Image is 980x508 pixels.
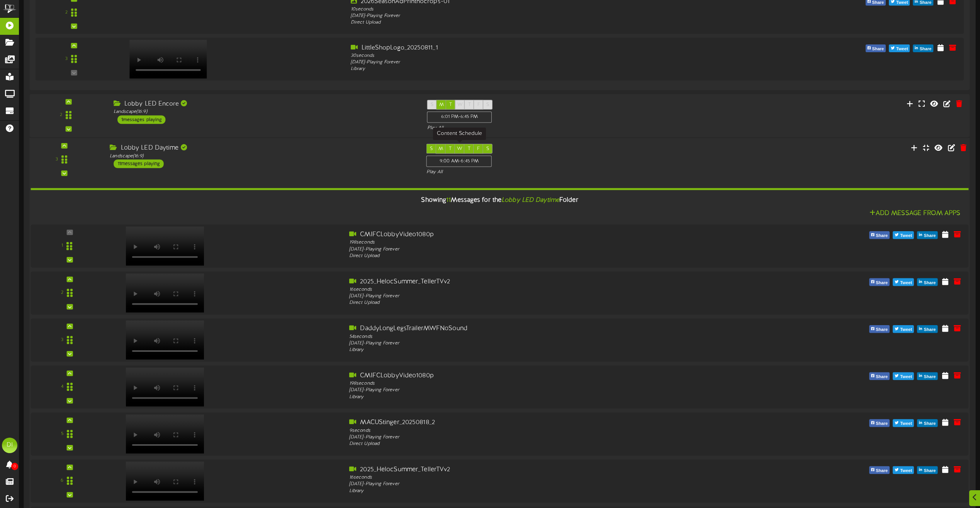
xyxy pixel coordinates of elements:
div: 9 seconds [349,427,728,434]
div: 198 seconds [349,239,728,246]
span: Share [922,373,937,381]
div: Landscape ( 16:9 ) [114,109,415,115]
div: 30 seconds [351,53,726,59]
div: Play All [427,124,651,131]
button: Tweet [893,278,914,286]
div: [DATE] - Playing Forever [349,481,728,488]
button: Share [869,278,890,286]
div: Direct Upload [349,253,728,259]
div: Library [349,488,728,494]
span: M [438,146,443,152]
span: Tweet [895,45,909,53]
span: Tweet [898,232,914,240]
span: S [431,102,433,107]
div: CMIFCLobbyVideo1080p [349,230,728,239]
div: DI [2,438,17,453]
span: M [439,102,444,107]
button: Share [913,44,934,52]
div: 2025_HelocSummer_TellerTVv2 [349,278,728,286]
span: W [457,102,463,107]
button: Tweet [893,325,914,333]
div: 1 messages playing [117,115,165,124]
button: Share [917,278,938,286]
div: 11 messages playing [114,160,164,168]
span: Tweet [898,467,914,475]
button: Share [917,231,938,239]
span: Tweet [898,373,914,381]
span: Share [922,326,937,334]
span: S [430,146,433,152]
span: Tweet [898,326,914,334]
div: Play All [426,169,652,176]
div: 2025_HelocSummer_TellerTVv2 [349,465,728,474]
div: [DATE] - Playing Forever [351,12,726,19]
span: T [468,146,470,152]
i: Lobby LED Daytime [501,197,559,204]
button: Share [869,372,890,380]
div: Library [349,347,728,353]
div: Library [349,394,728,401]
div: Direct Upload [349,300,728,306]
span: 11 [446,197,451,204]
div: [DATE] - Playing Forever [349,387,728,394]
span: Tweet [898,279,914,287]
span: Share [874,373,889,381]
button: Add Message From Apps [867,209,963,218]
span: Share [922,467,937,475]
button: Share [869,325,890,333]
button: Share [917,325,938,333]
span: Share [874,326,889,334]
button: Tweet [893,419,914,427]
div: 6 [61,478,63,484]
span: T [468,102,471,107]
span: T [449,146,452,152]
div: [DATE] - Playing Forever [349,293,728,300]
span: Share [918,45,933,53]
button: Tweet [893,466,914,474]
div: [DATE] - Playing Forever [349,246,728,252]
div: Showing Messages for the Folder [25,192,975,209]
span: Share [874,232,889,240]
span: Share [922,232,937,240]
button: Share [917,419,938,427]
span: S [486,102,489,107]
span: Share [871,45,886,53]
span: 0 [11,463,18,470]
span: Tweet [898,420,914,428]
div: Direct Upload [351,19,726,26]
div: DaddyLongLegsTrailerMWFNoSound [349,324,728,333]
button: Share [869,231,890,239]
span: Share [922,279,937,287]
button: Share [917,372,938,380]
span: Share [874,279,889,287]
div: Lobby LED Encore [114,100,415,109]
span: Share [874,420,889,428]
button: Share [869,466,890,474]
div: 16 seconds [349,474,728,481]
div: 198 seconds [349,380,728,387]
span: W [457,146,462,152]
div: [DATE] - Playing Forever [349,434,728,441]
span: F [477,146,480,152]
div: 16 seconds [349,286,728,293]
div: CMIFCLobbyVideo1080p [349,372,728,380]
button: Share [866,44,886,52]
span: Share [922,420,937,428]
div: 9:00 AM - 6:45 PM [426,156,492,167]
button: Tweet [893,372,914,380]
div: Landscape ( 16:9 ) [110,153,414,159]
span: F [477,102,480,107]
div: 6:01 PM - 6:45 PM [427,111,492,123]
div: Direct Upload [349,441,728,447]
span: S [486,146,489,152]
div: 54 seconds [349,333,728,340]
span: T [449,102,452,107]
div: [DATE] - Playing Forever [351,59,726,66]
div: LittleShopLogo_20250811_1 [351,44,726,53]
button: Share [917,466,938,474]
button: Tweet [889,44,910,52]
span: Share [874,467,889,475]
div: [DATE] - Playing Forever [349,340,728,347]
div: MACUStinger_20250818_2 [349,418,728,427]
button: Share [869,419,890,427]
